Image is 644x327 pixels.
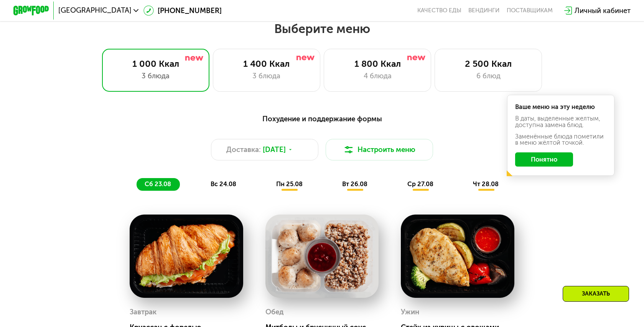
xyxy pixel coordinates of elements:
[326,139,433,160] button: Настроить меню
[575,5,631,16] div: Личный кабинет
[401,306,419,319] div: Ужин
[130,306,156,319] div: Завтрак
[342,180,367,188] span: вт 26.08
[333,58,422,69] div: 1 800 Ккал
[222,71,311,81] div: 3 блюда
[515,104,606,110] div: Ваше меню на эту неделю
[444,71,533,81] div: 6 блюд
[58,7,132,14] span: [GEOGRAPHIC_DATA]
[143,5,222,16] a: [PHONE_NUMBER]
[407,180,433,188] span: ср 27.08
[515,152,573,167] button: Понятно
[222,58,311,69] div: 1 400 Ккал
[111,58,200,69] div: 1 000 Ккал
[263,144,286,155] span: [DATE]
[473,180,499,188] span: чт 28.08
[29,21,616,36] h2: Выберите меню
[563,286,629,302] div: Заказать
[211,180,236,188] span: вс 24.08
[57,113,587,124] div: Похудение и поддержание формы
[468,7,499,14] a: Вендинги
[276,180,303,188] span: пн 25.08
[417,7,461,14] a: Качество еды
[515,134,606,146] div: Заменённые блюда пометили в меню жёлтой точкой.
[111,71,200,81] div: 3 блюда
[265,306,283,319] div: Обед
[333,71,422,81] div: 4 блюда
[444,58,533,69] div: 2 500 Ккал
[515,116,606,128] div: В даты, выделенные желтым, доступна замена блюд.
[226,144,261,155] span: Доставка:
[507,7,553,14] div: поставщикам
[145,180,171,188] span: сб 23.08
